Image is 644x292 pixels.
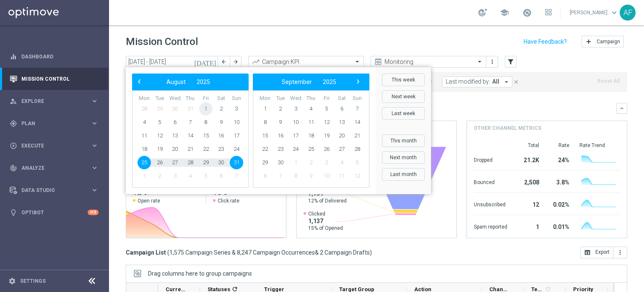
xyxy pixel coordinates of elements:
[549,219,569,233] div: 0.01%
[137,95,152,102] th: weekday
[335,156,348,169] span: 4
[148,270,252,277] span: Drag columns here to group campaigns
[503,78,510,86] i: arrow_drop_down
[442,76,512,87] button: Last modified by: All arrow_drop_down
[9,98,99,105] button: person_search Explore keyboard_arrow_right
[153,156,166,169] span: 26
[9,53,99,60] button: equalizer Dashboard
[274,102,287,116] span: 2
[199,102,213,116] span: 1
[323,79,336,85] span: 2025
[273,95,288,102] th: weekday
[168,169,182,183] span: 3
[184,169,197,183] span: 4
[21,121,91,126] span: Plan
[257,95,273,102] th: weekday
[258,102,272,116] span: 1
[233,59,239,65] i: arrow_forward
[274,116,287,129] span: 9
[584,249,591,256] i: open_in_browser
[230,116,243,129] span: 10
[184,102,197,116] span: 31
[507,58,514,66] i: filter_alt
[229,95,244,102] th: weekday
[214,116,228,129] span: 9
[289,116,302,129] span: 10
[320,102,333,116] span: 5
[304,142,318,156] span: 25
[199,169,213,183] span: 5
[126,56,218,68] input: Select date range
[21,99,91,104] span: Explore
[620,5,636,21] div: AF
[10,164,91,172] div: Analyze
[91,164,99,172] i: keyboard_arrow_right
[138,156,151,169] span: 25
[335,116,348,129] span: 13
[214,142,228,156] span: 23
[10,97,17,105] i: person_search
[138,102,151,116] span: 28
[579,142,620,149] div: Rate Trend
[168,142,182,156] span: 20
[374,58,382,66] i: preview
[349,95,365,102] th: weekday
[168,102,182,116] span: 30
[221,59,227,65] i: arrow_back
[230,142,243,156] span: 24
[517,175,539,188] div: 2,508
[282,79,312,85] span: September
[194,58,217,66] i: [DATE]
[308,210,343,217] span: Clicked
[335,169,348,183] span: 11
[91,97,99,105] i: keyboard_arrow_right
[352,76,363,87] button: ›
[304,169,318,183] span: 9
[304,95,319,102] th: weekday
[549,175,569,188] div: 3.8%
[218,197,239,204] span: Click rate
[9,209,99,216] div: lightbulb Optibot +10
[197,79,210,85] span: 2025
[304,129,318,142] span: 18
[320,116,333,129] span: 12
[517,153,539,166] div: 21.2K
[289,156,302,169] span: 1
[252,58,260,66] i: trending_up
[21,143,91,148] span: Execute
[289,142,302,156] span: 24
[335,142,348,156] span: 27
[274,129,287,142] span: 16
[214,102,228,116] span: 2
[505,56,517,68] button: filter_alt
[258,142,272,156] span: 22
[10,209,17,216] i: lightbulb
[213,95,229,102] th: weekday
[371,56,486,68] ng-select: Monitoring
[258,156,272,169] span: 29
[320,249,370,256] span: 2 Campaign Drafts
[517,219,539,233] div: 1
[184,129,197,142] span: 14
[9,165,99,171] button: track_changes Analyze keyboard_arrow_right
[489,58,496,65] i: more_vert
[610,8,619,17] span: keyboard_arrow_down
[199,156,213,169] span: 29
[335,129,348,142] span: 20
[617,249,623,256] i: more_vert
[474,219,507,233] div: Spam reported
[488,57,496,67] button: more_vert
[304,116,318,129] span: 11
[382,134,425,147] button: This month
[88,210,99,215] div: +10
[320,129,333,142] span: 19
[10,45,99,68] div: Dashboard
[191,76,216,87] button: 2025
[320,169,333,183] span: 10
[184,142,197,156] span: 21
[168,116,182,129] span: 6
[317,76,342,87] button: 2025
[474,153,507,166] div: Dropped
[230,156,243,169] span: 31
[218,56,230,68] button: arrow_back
